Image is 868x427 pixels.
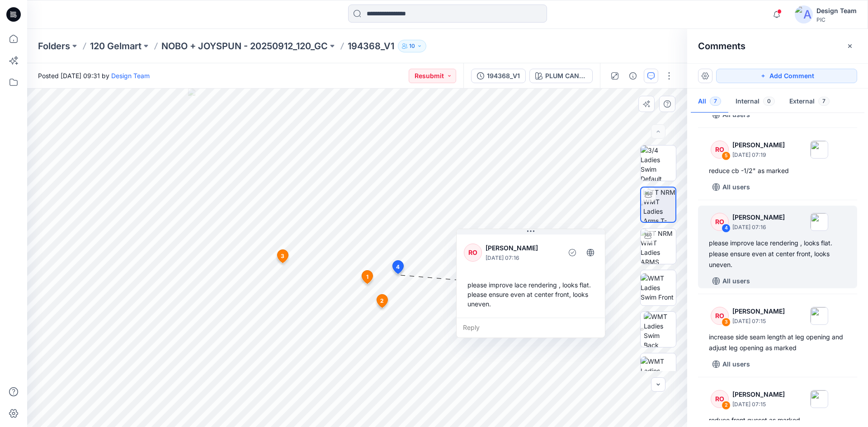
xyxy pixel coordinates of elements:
div: Design Team [816,5,857,16]
p: All users [722,276,750,286]
a: Folders [38,40,70,52]
p: 10 [409,41,415,51]
img: 3/4 Ladies Swim Default [641,145,676,181]
span: 7 [818,97,830,106]
button: Internal [728,90,782,113]
div: 5 [722,151,731,160]
p: [DATE] 07:15 [732,400,785,409]
div: RO [711,141,729,159]
button: Add Comment [716,69,857,83]
span: 3 [281,252,284,260]
div: Reply [457,318,605,338]
p: [PERSON_NAME] [732,306,785,317]
div: please improve lace rendering , looks flat. please ensure even at center front, looks uneven. [464,277,598,312]
button: All [691,90,728,113]
p: All users [722,359,750,370]
button: 194368_V1 [471,69,526,83]
button: PLUM CANDY [529,69,593,83]
img: TT NRM WMT Ladies Arms T-POSE [643,188,675,222]
span: Posted [DATE] 09:31 by [38,71,150,80]
div: RO [711,213,729,231]
div: PIC [816,16,857,23]
a: 120 Gelmart [90,40,142,52]
p: [PERSON_NAME] [732,140,785,150]
p: [PERSON_NAME] [732,389,785,400]
span: 4 [396,263,400,271]
span: 7 [710,97,721,106]
p: [DATE] 07:16 [486,253,559,263]
button: All users [709,180,754,194]
img: WMT Ladies Swim Back [644,312,676,347]
img: avatar [795,5,813,23]
div: reduce front gusset as marked [709,415,846,426]
p: 194368_V1 [348,40,394,52]
p: [DATE] 07:15 [732,317,785,326]
div: 4 [722,224,731,233]
div: RO [711,390,729,408]
img: WMT Ladies Swim Front [641,273,676,302]
img: TT NRM WMT Ladies ARMS DOWN [641,229,676,264]
div: 2 [722,401,731,410]
div: please improve lace rendering , looks flat. please ensure even at center front, looks uneven. [709,238,846,270]
a: NOBO + JOYSPUN - 20250912_120_GC [161,40,328,52]
button: All users [709,357,754,371]
p: [PERSON_NAME] [732,212,785,223]
p: [DATE] 07:16 [732,223,785,232]
button: Details [626,69,640,83]
p: All users [722,182,750,192]
div: PLUM CANDY [545,71,587,81]
div: RO [464,244,482,262]
div: reduce cb -1/2" as marked [709,165,846,176]
div: RO [711,307,729,325]
span: 0 [763,97,775,106]
div: 3 [722,318,731,327]
div: increase side seam length at leg opening and adjust leg opening as marked [709,332,846,353]
a: Design Team [111,72,150,80]
button: All users [709,274,754,288]
p: [PERSON_NAME] [486,243,559,253]
button: 10 [398,40,426,52]
span: 2 [380,297,384,305]
div: 194368_V1 [487,71,520,81]
img: WMT Ladies Swim Left [641,357,676,385]
span: 1 [366,273,368,281]
button: External [782,90,837,113]
p: [DATE] 07:19 [732,150,785,160]
h2: Comments [698,41,745,52]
